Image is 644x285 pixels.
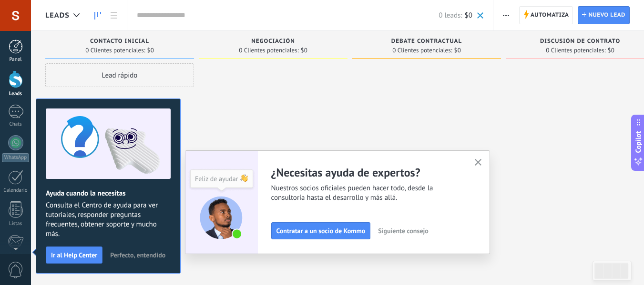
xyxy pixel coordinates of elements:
span: Negociación [251,38,295,45]
span: Leads [45,11,70,20]
span: Nuevo lead [588,7,625,24]
a: Nuevo lead [578,6,630,24]
div: Contacto inicial [50,38,189,46]
span: Automatiza [531,7,569,24]
span: 0 Clientes potenciales: [85,48,145,53]
button: Siguiente consejo [374,224,433,238]
span: 0 leads: [439,11,462,20]
a: Lista [106,6,122,25]
div: Leads [2,91,30,97]
span: 0 Clientes potenciales: [239,48,298,53]
span: Debate contractual [391,38,462,45]
span: Ir al Help Center [51,252,97,258]
div: Panel [2,57,30,63]
div: Debate contractual [357,38,496,46]
span: Contratar a un socio de Kommo [276,227,366,234]
button: Contratar a un socio de Kommo [271,222,371,239]
h2: Ayuda cuando la necesitas [46,189,171,198]
div: WhatsApp [2,153,29,162]
span: $0 [465,11,472,20]
span: Discusión de contrato [540,38,620,45]
span: Perfecto, entendido [110,252,165,258]
div: Negociación [204,38,343,46]
div: Chats [2,121,30,128]
span: 0 Clientes potenciales: [392,48,452,53]
span: $0 [608,48,614,53]
span: Contacto inicial [90,38,149,45]
a: Leads [90,6,106,25]
div: Lead rápido [45,63,194,87]
span: $0 [147,48,154,53]
button: Perfecto, entendido [106,248,170,262]
span: Nuestros socios oficiales pueden hacer todo, desde la consultoría hasta el desarrollo y más allá. [271,184,463,203]
div: Listas [2,221,30,227]
button: Ir al Help Center [46,246,102,264]
span: $0 [301,48,307,53]
span: 0 Clientes potenciales: [546,48,605,53]
span: $0 [454,48,461,53]
h2: ¿Necesitas ayuda de expertos? [271,165,463,180]
div: Calendario [2,187,30,194]
span: Copilot [634,131,643,153]
a: Automatiza [519,6,573,24]
button: Más [499,6,513,24]
span: Consulta el Centro de ayuda para ver tutoriales, responder preguntas frecuentes, obtener soporte ... [46,201,171,239]
span: Siguiente consejo [378,227,429,234]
